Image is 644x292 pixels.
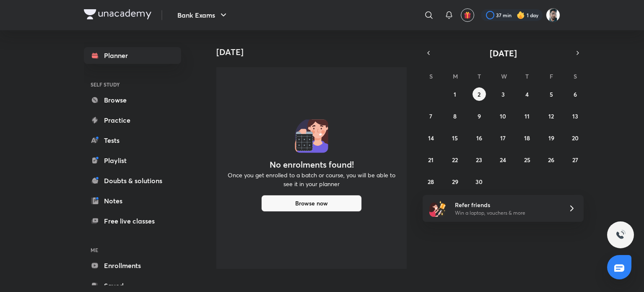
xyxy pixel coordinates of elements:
[448,109,462,123] button: September 8, 2025
[524,134,530,142] abbr: September 18, 2025
[473,87,486,101] button: September 2, 2025
[424,175,438,188] button: September 28, 2025
[500,156,506,164] abbr: September 24, 2025
[496,87,510,101] button: September 3, 2025
[429,200,446,217] img: referral
[525,112,530,120] abbr: September 11, 2025
[550,72,553,80] abbr: Friday
[270,160,354,170] h4: No enrolments found!
[524,156,530,164] abbr: September 25, 2025
[476,156,482,164] abbr: September 23, 2025
[84,243,181,257] h6: ME
[496,153,510,166] button: September 24, 2025
[520,87,534,101] button: September 4, 2025
[501,90,505,98] abbr: September 3, 2025
[424,153,438,166] button: September 21, 2025
[496,109,510,123] button: September 10, 2025
[501,72,507,80] abbr: Wednesday
[572,156,578,164] abbr: September 27, 2025
[448,175,462,188] button: September 29, 2025
[615,230,626,240] img: ttu
[261,195,362,212] button: Browse now
[452,134,458,142] abbr: September 15, 2025
[478,112,481,120] abbr: September 9, 2025
[548,112,554,120] abbr: September 12, 2025
[545,109,558,123] button: September 12, 2025
[525,90,529,98] abbr: September 4, 2025
[569,131,582,145] button: September 20, 2025
[572,134,579,142] abbr: September 20, 2025
[548,134,554,142] abbr: September 19, 2025
[500,134,506,142] abbr: September 17, 2025
[574,90,577,98] abbr: September 6, 2025
[424,131,438,145] button: September 14, 2025
[496,131,510,145] button: September 17, 2025
[424,109,438,123] button: September 7, 2025
[548,156,554,164] abbr: September 26, 2025
[84,77,181,92] h6: SELF STUDY
[453,72,458,80] abbr: Monday
[84,132,181,149] a: Tests
[478,72,481,80] abbr: Tuesday
[569,109,582,123] button: September 13, 2025
[84,257,181,274] a: Enrollments
[453,112,457,120] abbr: September 8, 2025
[545,131,558,145] button: September 19, 2025
[455,200,558,209] h6: Refer friends
[545,87,558,101] button: September 5, 2025
[448,87,462,101] button: September 1, 2025
[429,112,432,120] abbr: September 7, 2025
[172,7,234,24] button: Bank Exams
[429,72,433,80] abbr: Sunday
[84,192,181,209] a: Notes
[455,209,558,217] p: Win a laptop, vouchers & more
[545,153,558,166] button: September 26, 2025
[473,109,486,123] button: September 9, 2025
[448,153,462,166] button: September 22, 2025
[461,8,474,22] button: avatar
[84,172,181,189] a: Doubts & solutions
[84,9,151,21] a: Company Logo
[84,92,181,108] a: Browse
[295,119,328,153] img: No events
[517,11,525,19] img: streak
[546,8,560,22] img: Snehasish Das
[84,112,181,129] a: Practice
[84,47,181,64] a: Planner
[452,156,458,164] abbr: September 22, 2025
[428,178,434,186] abbr: September 28, 2025
[574,72,577,80] abbr: Saturday
[434,47,572,59] button: [DATE]
[452,178,458,186] abbr: September 29, 2025
[464,11,471,19] img: avatar
[216,47,413,57] h4: [DATE]
[569,87,582,101] button: September 6, 2025
[473,131,486,145] button: September 16, 2025
[473,175,486,188] button: September 30, 2025
[428,156,434,164] abbr: September 21, 2025
[226,171,397,188] p: Once you get enrolled to a batch or course, you will be able to see it in your planner
[475,178,483,186] abbr: September 30, 2025
[525,72,529,80] abbr: Thursday
[572,112,578,120] abbr: September 13, 2025
[454,90,456,98] abbr: September 1, 2025
[84,213,181,229] a: Free live classes
[550,90,553,98] abbr: September 5, 2025
[520,153,534,166] button: September 25, 2025
[84,152,181,169] a: Playlist
[520,109,534,123] button: September 11, 2025
[473,153,486,166] button: September 23, 2025
[569,153,582,166] button: September 27, 2025
[84,9,151,19] img: Company Logo
[520,131,534,145] button: September 18, 2025
[428,134,434,142] abbr: September 14, 2025
[500,112,506,120] abbr: September 10, 2025
[490,47,517,59] span: [DATE]
[448,131,462,145] button: September 15, 2025
[476,134,482,142] abbr: September 16, 2025
[478,90,480,98] abbr: September 2, 2025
